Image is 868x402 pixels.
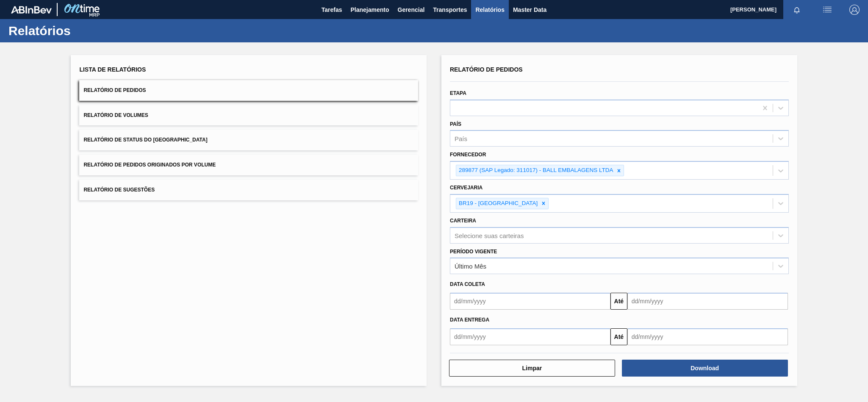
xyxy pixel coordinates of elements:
input: dd/mm/yyyy [627,328,788,345]
button: Relatório de Pedidos Originados por Volume [79,155,418,175]
span: Gerencial [398,5,425,15]
label: País [450,121,461,127]
input: dd/mm/yyyy [450,293,610,310]
span: Relatório de Pedidos [450,66,523,73]
button: Relatório de Pedidos [79,80,418,101]
img: userActions [822,5,832,15]
span: Relatório de Pedidos [83,87,146,93]
img: Logout [849,5,860,15]
span: Tarefas [322,5,342,15]
button: Relatório de Volumes [79,105,418,126]
img: TNhmsLtSVTkK8tSr43FrP2fwEKptu5GPRR3wAAAABJRU5ErkJggg== [11,6,52,14]
button: Limpar [449,360,615,377]
span: Relatório de Pedidos Originados por Volume [83,162,216,168]
span: Relatório de Status do [GEOGRAPHIC_DATA] [83,137,207,143]
span: Master Data [513,5,546,15]
button: Notificações [783,4,810,16]
label: Etapa [450,90,466,96]
label: Carteira [450,218,476,224]
div: BR19 - [GEOGRAPHIC_DATA] [456,198,539,209]
span: Relatório de Sugestões [83,187,155,193]
label: Fornecedor [450,152,486,158]
label: Cervejaria [450,185,483,191]
div: Selecione suas carteiras [455,232,524,239]
input: dd/mm/yyyy [627,293,788,310]
div: País [455,135,467,142]
span: Planejamento [350,5,389,15]
span: Lista de Relatórios [79,66,146,73]
button: Download [622,360,788,377]
span: Data coleta [450,281,485,287]
button: Até [610,293,627,310]
button: Relatório de Sugestões [79,180,418,200]
button: Até [610,328,627,345]
span: Data Entrega [450,317,489,323]
button: Relatório de Status do [GEOGRAPHIC_DATA] [79,130,418,150]
span: Relatórios [475,5,504,15]
input: dd/mm/yyyy [450,328,610,345]
div: 289877 (SAP Legado: 311017) - BALL EMBALAGENS LTDA [456,165,614,176]
div: Último Mês [455,263,486,270]
span: Transportes [433,5,467,15]
h1: Relatórios [8,26,159,36]
span: Relatório de Volumes [83,112,148,118]
label: Período Vigente [450,249,497,255]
